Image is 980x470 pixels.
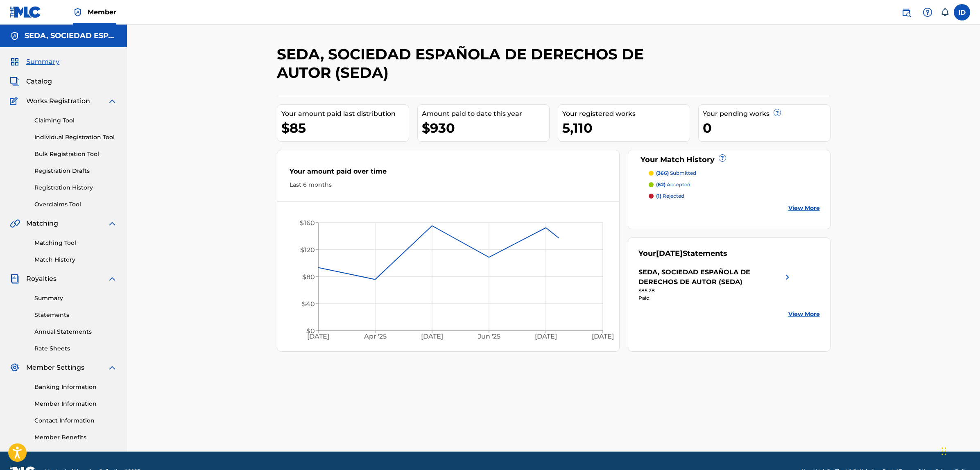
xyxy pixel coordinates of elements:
a: Matching Tool [34,239,117,247]
div: Your amount paid over time [290,167,607,181]
a: Member Benefits [34,433,117,442]
span: Summary [26,57,59,67]
span: [DATE] [656,249,683,258]
a: Statements [34,311,117,319]
span: (62) [656,181,665,188]
tspan: $80 [302,273,315,281]
div: 5,110 [562,119,690,137]
tspan: $0 [306,327,315,335]
div: Your pending works [703,109,830,119]
img: Catalog [10,77,20,86]
div: $85.28 [638,287,792,294]
tspan: [DATE] [307,332,329,340]
a: (366) submitted [649,169,820,177]
div: Amount paid to date this year [422,109,549,119]
a: View More [788,204,820,212]
span: (1) [656,193,661,199]
img: MLC Logo [10,6,41,18]
div: 0 [703,119,830,137]
img: expand [107,274,117,284]
span: Member [88,7,116,17]
a: Annual Statements [34,328,117,336]
div: Paid [638,294,792,302]
a: Overclaims Tool [34,200,117,209]
a: Summary [34,294,117,303]
span: Catalog [26,77,52,86]
span: Works Registration [26,96,90,106]
img: Top Rightsholder [73,7,83,17]
img: expand [107,219,117,228]
a: Rate Sheets [34,344,117,353]
div: Your Match History [638,154,820,165]
img: Matching [10,219,20,228]
a: Individual Registration Tool [34,133,117,142]
a: Registration Drafts [34,167,117,175]
a: SummarySummary [10,57,59,67]
a: SEDA, SOCIEDAD ESPAÑOLA DE DERECHOS DE AUTOR (SEDA)right chevron icon$85.28Paid [638,267,792,302]
a: Match History [34,255,117,264]
span: Member Settings [26,363,84,373]
tspan: [DATE] [592,332,614,340]
a: Registration History [34,183,117,192]
span: Royalties [26,274,57,284]
a: Claiming Tool [34,116,117,125]
img: Summary [10,57,20,67]
h5: SEDA, SOCIEDAD ESPAÑOLA DE DERECHOS DE AUTOR (SEDA) [25,31,117,41]
img: right chevron icon [783,267,792,287]
a: View More [788,310,820,319]
span: Matching [26,219,58,228]
span: ? [719,155,726,161]
tspan: [DATE] [535,332,557,340]
tspan: Jun '25 [477,332,500,340]
tspan: [DATE] [421,332,443,340]
div: Arrastrar [942,439,946,463]
a: Public Search [898,4,914,20]
iframe: Chat Widget [939,431,980,470]
span: ? [774,109,781,116]
a: Banking Information [34,383,117,391]
div: Your Statements [638,248,727,259]
div: Last 6 months [290,181,607,189]
a: Contact Information [34,416,117,425]
img: Royalties [10,274,20,284]
img: Accounts [10,31,20,41]
a: Member Information [34,400,117,408]
div: Notifications [941,8,949,16]
div: User Menu [954,4,970,20]
a: (1) rejected [649,192,820,200]
p: accepted [656,181,690,188]
tspan: $160 [300,219,315,227]
div: $930 [422,119,549,137]
a: Bulk Registration Tool [34,150,117,158]
div: $85 [281,119,409,137]
img: expand [107,96,117,106]
img: Works Registration [10,96,20,106]
div: Your amount paid last distribution [281,109,409,119]
div: SEDA, SOCIEDAD ESPAÑOLA DE DERECHOS DE AUTOR (SEDA) [638,267,783,287]
span: (366) [656,170,669,176]
div: Widget de chat [939,431,980,470]
tspan: $40 [302,300,315,308]
img: expand [107,363,117,373]
img: help [923,7,932,17]
div: Help [919,4,936,20]
p: rejected [656,192,684,200]
h2: SEDA, SOCIEDAD ESPAÑOLA DE DERECHOS DE AUTOR (SEDA) [277,45,703,82]
img: search [901,7,911,17]
tspan: $120 [300,246,315,254]
img: Member Settings [10,363,20,373]
a: CatalogCatalog [10,77,52,86]
div: Your registered works [562,109,690,119]
p: submitted [656,169,696,177]
a: (62) accepted [649,181,820,188]
tspan: Apr '25 [363,332,386,340]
